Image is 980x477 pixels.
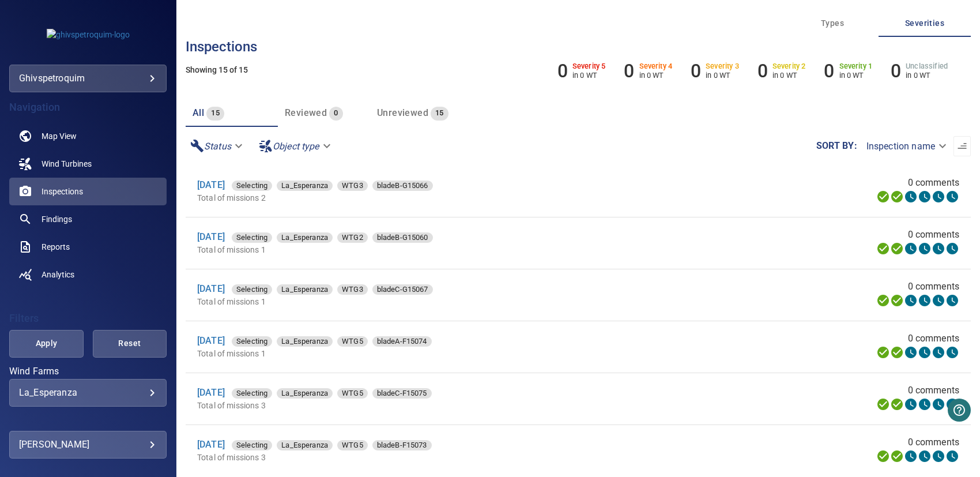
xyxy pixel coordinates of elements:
div: Selecting [232,232,272,243]
a: analytics noActive [9,261,167,288]
span: WTG3 [337,284,368,295]
div: WTG2 [337,232,368,243]
svg: Classification 0% [945,190,959,204]
span: Selecting [232,284,272,295]
span: Findings [42,213,72,225]
div: WTG5 [337,388,368,399]
a: findings noActive [9,205,167,233]
svg: Data Formatted 100% [890,294,904,307]
h5: Showing 15 of 15 [186,66,971,74]
em: Status [204,141,231,152]
span: bladeC-F15075 [372,388,432,399]
a: reports noActive [9,233,167,261]
span: Reports [42,241,70,253]
svg: Classification 0% [945,345,959,359]
li: Severity 1 [824,60,872,82]
em: Object type [273,141,319,152]
svg: Data Formatted 100% [890,449,904,463]
h6: Severity 1 [839,62,873,70]
li: Severity Unclassified [891,60,948,82]
div: Wind Farms [9,379,167,407]
label: Wind Farms [9,367,167,376]
h6: Severity 4 [639,62,673,70]
div: La_Esperanza [277,284,333,295]
p: in 0 WT [906,71,948,80]
div: Inspection name [857,136,953,156]
p: Total of missions 3 [197,400,655,411]
svg: Selecting 0% [904,397,918,411]
span: 0 [329,107,342,120]
svg: Selecting 0% [904,294,918,307]
a: [DATE] [197,439,225,450]
svg: ML Processing 0% [918,449,932,463]
svg: Uploading 100% [876,345,890,359]
div: Selecting [232,181,272,191]
svg: ML Processing 0% [918,294,932,307]
p: Total of missions 1 [197,244,655,256]
span: 0 comments [908,228,960,242]
span: La_Esperanza [277,388,333,399]
svg: Selecting 0% [904,242,918,256]
svg: Classification 0% [945,242,959,256]
h6: Unclassified [906,62,948,70]
span: La_Esperanza [277,180,333,191]
span: WTG5 [337,336,368,347]
span: Analytics [42,269,74,280]
svg: Classification 0% [945,294,959,307]
h6: Severity 5 [572,62,606,70]
h6: Severity 2 [772,62,806,70]
span: WTG5 [337,440,368,451]
svg: Classification 0% [945,397,959,411]
svg: Matching 0% [932,242,945,256]
svg: ML Processing 0% [918,190,932,204]
svg: Matching 0% [932,345,945,359]
p: in 0 WT [572,71,606,80]
a: inspections active [9,178,167,205]
svg: ML Processing 0% [918,397,932,411]
a: windturbines noActive [9,150,167,178]
span: 0 comments [908,384,960,397]
span: La_Esperanza [277,440,333,451]
h6: 0 [757,60,768,82]
div: La_Esperanza [277,336,333,347]
p: Total of missions 2 [197,192,655,204]
span: WTG5 [337,388,368,399]
img: ghivspetroquim-logo [47,29,130,40]
div: La_Esperanza [277,388,333,399]
span: bladeA-F15074 [372,336,432,347]
p: Total of missions 3 [197,452,655,463]
li: Severity 4 [624,60,672,82]
p: in 0 WT [639,71,673,80]
span: La_Esperanza [277,232,333,243]
div: bladeC-F15075 [372,388,432,399]
li: Severity 5 [557,60,606,82]
div: ghivspetroquim [9,65,167,92]
span: Severities [885,16,964,31]
span: Wind Turbines [42,158,92,170]
span: Apply [24,336,69,351]
svg: Classification 0% [945,449,959,463]
span: La_Esperanza [277,284,333,295]
p: in 0 WT [772,71,806,80]
div: Selecting [232,284,272,295]
svg: Uploading 100% [876,242,890,256]
a: [DATE] [197,231,225,242]
div: ghivspetroquim [19,69,157,88]
a: [DATE] [197,387,225,398]
svg: Uploading 100% [876,190,890,204]
a: map noActive [9,122,167,150]
div: bladeB-G15066 [372,181,433,191]
p: Total of missions 1 [197,296,655,307]
a: [DATE] [197,335,225,346]
span: 0 comments [908,332,960,345]
span: WTG3 [337,180,368,191]
div: Object type [254,136,338,156]
span: 15 [206,107,224,120]
h6: 0 [891,60,901,82]
svg: Data Formatted 100% [890,190,904,204]
h6: 0 [557,60,568,82]
div: La_Esperanza [19,387,157,398]
span: Map View [42,130,77,142]
span: Reset [107,336,152,351]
